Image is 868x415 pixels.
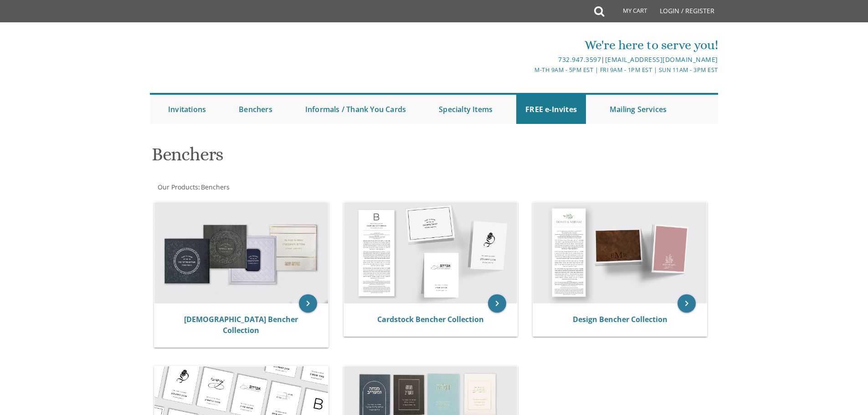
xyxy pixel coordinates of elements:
[340,36,718,54] div: We're here to serve you!
[340,54,718,65] div: |
[340,65,718,75] div: M-Th 9am - 5pm EST | Fri 9am - 1pm EST | Sun 11am - 3pm EST
[159,95,215,124] a: Invitations
[377,314,484,324] a: Cardstock Bencher Collection
[603,1,653,24] a: My Cart
[678,294,696,313] a: keyboard_arrow_right
[516,95,586,124] a: FREE e-Invites
[184,314,298,335] a: [DEMOGRAPHIC_DATA] Bencher Collection
[201,183,230,191] span: Benchers
[601,95,676,124] a: Mailing Services
[157,183,198,191] a: Our Products
[299,294,317,313] a: keyboard_arrow_right
[430,95,502,124] a: Specialty Items
[558,55,601,64] a: 732.947.3597
[230,95,282,124] a: Benchers
[344,202,518,303] img: Cardstock Bencher Collection
[296,95,415,124] a: Informals / Thank You Cards
[200,183,230,191] a: Benchers
[488,294,506,313] a: keyboard_arrow_right
[573,314,668,324] a: Design Bencher Collection
[605,55,718,64] a: [EMAIL_ADDRESS][DOMAIN_NAME]
[150,183,434,192] div: :
[533,202,707,303] img: Design Bencher Collection
[152,144,524,171] h1: Benchers
[154,202,328,303] img: Judaica Bencher Collection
